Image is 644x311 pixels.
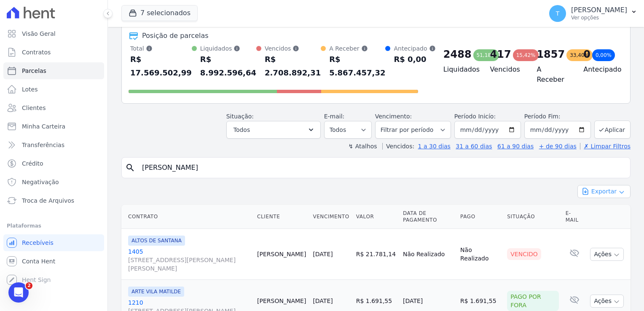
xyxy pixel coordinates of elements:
h4: Liquidados [443,64,477,75]
a: Lotes [3,81,104,98]
div: Posição de parcelas [142,31,209,41]
a: Parcelas [3,62,104,79]
a: Negativação [3,174,104,190]
th: Contrato [121,205,254,229]
th: Vencimento [309,205,352,229]
div: Total [130,44,192,53]
p: [PERSON_NAME] [571,6,627,14]
th: Situação [504,205,562,229]
a: Visão Geral [3,25,104,42]
span: Negativação [22,178,59,186]
button: Ações [590,248,624,261]
a: Minha Carteira [3,118,104,135]
i: search [125,163,135,173]
div: R$ 2.708.892,31 [265,53,321,80]
div: 2488 [443,48,472,61]
button: Aplicar [594,121,631,139]
h4: Antecipado [583,64,617,75]
span: Todos [233,125,250,135]
span: Crédito [22,159,43,168]
div: Vencido [507,248,541,260]
span: ALTOS DE SANTANA [128,236,185,246]
div: 51,18% [473,49,499,61]
td: Não Realizado [457,229,504,280]
span: Recebíveis [22,239,54,247]
div: R$ 17.569.502,99 [130,53,192,80]
span: ARTE VILA MATILDE [128,287,184,297]
span: [STREET_ADDRESS][PERSON_NAME][PERSON_NAME] [128,256,250,273]
span: Transferências [22,141,64,149]
span: Lotes [22,85,38,94]
div: A Receber [329,44,385,53]
td: [PERSON_NAME] [254,229,309,280]
label: Vencidos: [382,143,414,150]
label: E-mail: [324,113,345,120]
th: Cliente [254,205,309,229]
th: Pago [457,205,504,229]
button: T [PERSON_NAME] Ver opções [542,2,644,25]
a: Recebíveis [3,234,104,251]
span: Conta Hent [22,257,55,265]
h4: Vencidos [490,64,523,75]
div: 0,00% [592,49,615,61]
a: [DATE] [313,251,333,257]
label: Vencimento: [375,113,412,120]
div: 33,40% [566,49,593,61]
label: Situação: [226,113,254,120]
a: Troca de Arquivos [3,192,104,209]
a: ✗ Limpar Filtros [580,143,631,150]
a: 31 a 60 dias [456,143,492,150]
th: Data de Pagamento [400,205,457,229]
span: Contratos [22,48,51,56]
div: Vencidos [265,44,321,53]
button: 7 selecionados [121,5,198,21]
div: 15,42% [513,49,539,61]
span: T [556,11,560,16]
a: + de 90 dias [539,143,577,150]
p: Ver opções [571,14,627,21]
div: R$ 0,00 [394,53,435,66]
div: R$ 8.992.596,64 [200,53,256,80]
a: [DATE] [313,298,333,304]
div: Liquidados [200,44,256,53]
td: Não Realizado [400,229,457,280]
span: Clientes [22,104,46,112]
span: Parcelas [22,67,46,75]
iframe: Intercom live chat [8,282,29,303]
span: Troca de Arquivos [22,196,74,205]
a: Contratos [3,44,104,61]
div: 1857 [537,48,565,61]
div: R$ 5.867.457,32 [329,53,385,80]
input: Buscar por nome do lote ou do cliente [137,159,627,176]
button: Ações [590,295,624,308]
div: 417 [490,48,511,61]
th: E-mail [562,205,587,229]
a: 61 a 90 dias [497,143,534,150]
a: 1 a 30 dias [418,143,451,150]
a: Clientes [3,99,104,116]
button: Exportar [577,185,631,198]
a: Conta Hent [3,253,104,270]
span: Minha Carteira [22,122,65,131]
td: R$ 21.781,14 [353,229,400,280]
div: Antecipado [394,44,435,53]
label: Período Inicío: [454,113,496,120]
label: ↯ Atalhos [348,143,377,150]
div: Pago por fora [507,291,558,311]
th: Valor [353,205,400,229]
div: 0 [583,48,590,61]
span: Visão Geral [22,29,56,38]
a: Crédito [3,155,104,172]
div: Plataformas [7,221,101,231]
label: Período Fim: [524,112,591,121]
a: Transferências [3,137,104,153]
a: 1405[STREET_ADDRESS][PERSON_NAME][PERSON_NAME] [128,247,250,273]
button: Todos [226,121,321,139]
span: 2 [26,282,32,289]
h4: A Receber [537,64,570,85]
